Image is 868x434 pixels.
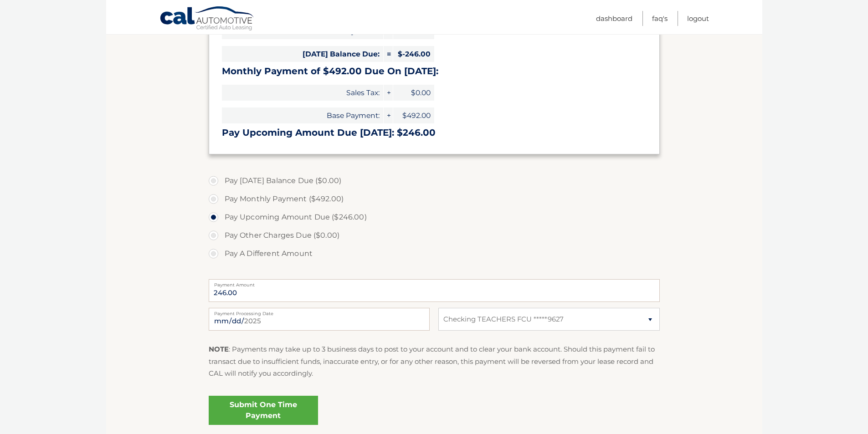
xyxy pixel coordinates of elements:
[209,345,229,353] strong: NOTE
[222,66,647,77] h3: Monthly Payment of $492.00 Due On [DATE]:
[384,46,393,62] span: =
[222,85,383,101] span: Sales Tax:
[209,396,318,425] a: Submit One Time Payment
[209,226,660,245] label: Pay Other Charges Due ($0.00)
[222,127,647,138] h3: Pay Upcoming Amount Due [DATE]: $246.00
[209,308,430,315] label: Payment Processing Date
[209,279,660,302] input: Payment Amount
[209,343,660,379] p: : Payments may take up to 3 business days to post to your account and to clear your bank account....
[209,190,660,208] label: Pay Monthly Payment ($492.00)
[209,308,430,331] input: Payment Date
[209,172,660,190] label: Pay [DATE] Balance Due ($0.00)
[222,107,383,123] span: Base Payment:
[393,85,434,101] span: $0.00
[384,85,393,101] span: +
[393,107,434,123] span: $492.00
[687,11,709,26] a: Logout
[222,46,383,62] span: [DATE] Balance Due:
[652,11,668,26] a: FAQ's
[393,46,434,62] span: $-246.00
[159,6,255,32] a: Cal Automotive
[209,208,660,226] label: Pay Upcoming Amount Due ($246.00)
[384,107,393,123] span: +
[596,11,632,26] a: Dashboard
[209,245,660,263] label: Pay A Different Amount
[209,279,660,286] label: Payment Amount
